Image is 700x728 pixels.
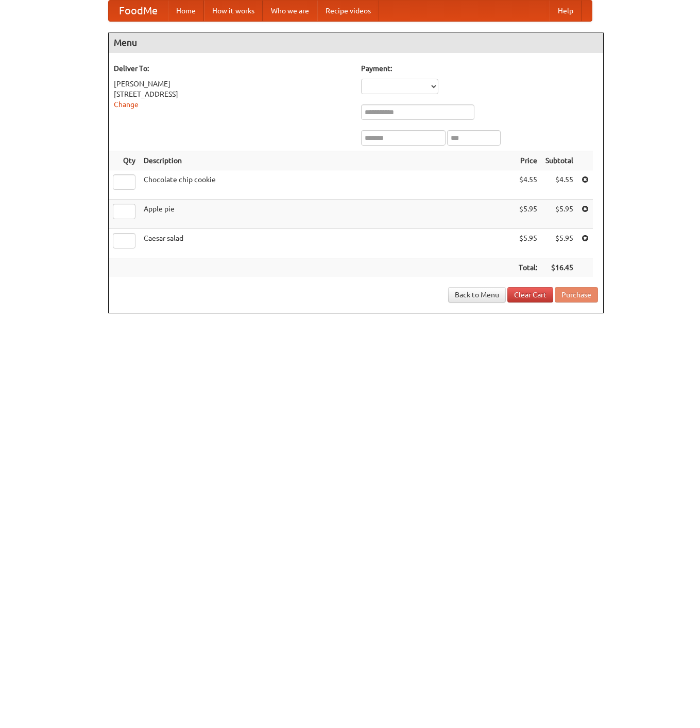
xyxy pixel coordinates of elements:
[204,1,263,21] a: How it works
[114,89,351,99] div: [STREET_ADDRESS]
[317,1,379,21] a: Recipe videos
[515,170,541,200] td: $4.55
[263,1,317,21] a: Who we are
[555,287,598,303] button: Purchase
[361,63,598,74] h5: Payment:
[515,200,541,229] td: $5.95
[515,229,541,258] td: $5.95
[515,258,541,277] th: Total:
[550,1,582,21] a: Help
[114,63,351,74] h5: Deliver To:
[140,229,515,258] td: Caesar salad
[140,151,515,170] th: Description
[109,1,168,21] a: FoodMe
[109,151,140,170] th: Qty
[140,200,515,229] td: Apple pie
[448,287,506,303] a: Back to Menu
[515,151,541,170] th: Price
[541,229,577,258] td: $5.95
[109,32,603,53] h4: Menu
[168,1,204,21] a: Home
[114,79,351,89] div: [PERSON_NAME]
[140,170,515,200] td: Chocolate chip cookie
[541,258,577,277] th: $16.45
[507,287,553,303] a: Clear Cart
[541,170,577,200] td: $4.55
[114,100,139,109] a: Change
[541,151,577,170] th: Subtotal
[541,200,577,229] td: $5.95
